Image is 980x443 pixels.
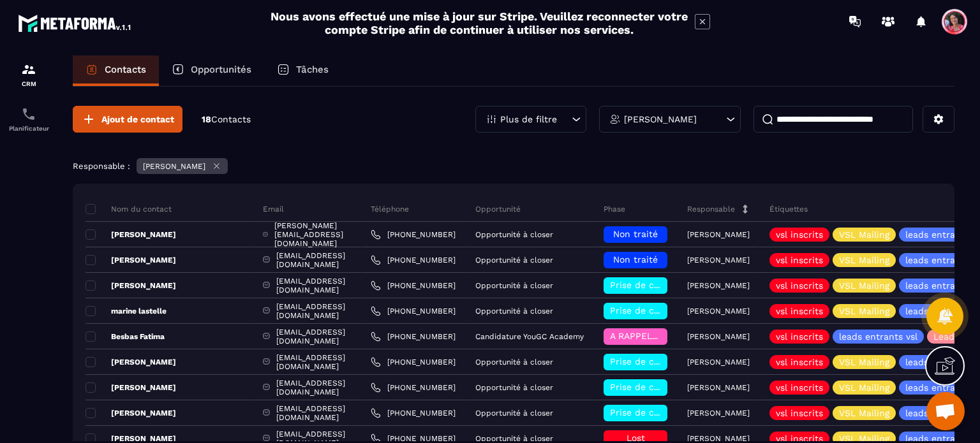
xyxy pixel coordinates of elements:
[73,106,182,133] button: Ajout de contact
[73,55,159,86] a: Contacts
[687,256,750,265] p: [PERSON_NAME]
[264,55,341,86] a: Tâches
[776,230,823,239] p: vsl inscrits
[839,281,889,290] p: VSL Mailing
[101,113,174,126] span: Ajout de contact
[270,10,688,36] h2: Nous avons effectué une mise à jour sur Stripe. Veuillez reconnecter votre compte Stripe afin de ...
[143,162,205,171] p: [PERSON_NAME]
[627,433,645,443] span: Lost
[610,407,728,418] span: Prise de contact effectuée
[85,204,172,214] p: Nom du contact
[687,230,750,239] p: [PERSON_NAME]
[839,358,889,367] p: VSL Mailing
[371,357,456,367] a: [PHONE_NUMBER]
[475,332,584,341] p: Candidature YouGC Academy
[687,383,750,392] p: [PERSON_NAME]
[21,62,36,77] img: formation
[85,255,176,265] p: [PERSON_NAME]
[85,331,165,342] p: Besbas Fatima
[687,358,750,367] p: [PERSON_NAME]
[839,409,889,418] p: VSL Mailing
[371,280,456,291] a: [PHONE_NUMBER]
[776,281,823,290] p: vsl inscrits
[475,230,553,239] p: Opportunité à closer
[296,64,329,75] p: Tâches
[371,306,456,316] a: [PHONE_NUMBER]
[687,332,750,341] p: [PERSON_NAME]
[191,64,251,75] p: Opportunités
[776,256,823,265] p: vsl inscrits
[85,306,167,316] p: marine lastelle
[610,305,728,316] span: Prise de contact effectuée
[85,357,176,367] p: [PERSON_NAME]
[475,281,553,290] p: Opportunité à closer
[687,204,735,214] p: Responsable
[159,55,264,86] a: Opportunités
[613,229,658,239] span: Non traité
[839,256,889,265] p: VSL Mailing
[613,254,658,265] span: Non traité
[475,256,553,265] p: Opportunité à closer
[687,307,750,316] p: [PERSON_NAME]
[3,125,54,132] p: Planificateur
[776,434,823,443] p: vsl inscrits
[776,409,823,418] p: vsl inscrits
[610,280,728,290] span: Prise de contact effectuée
[604,204,625,214] p: Phase
[371,255,456,265] a: [PHONE_NUMBER]
[839,307,889,316] p: VSL Mailing
[776,307,823,316] p: vsl inscrits
[105,64,146,75] p: Contacts
[687,434,750,443] p: [PERSON_NAME]
[839,434,889,443] p: VSL Mailing
[371,229,456,240] a: [PHONE_NUMBER]
[202,113,251,126] p: 18
[610,382,728,392] span: Prise de contact effectuée
[371,408,456,418] a: [PHONE_NUMBER]
[21,106,36,122] img: scheduler
[839,230,889,239] p: VSL Mailing
[371,382,456,393] a: [PHONE_NUMBER]
[776,383,823,392] p: vsl inscrits
[475,204,521,214] p: Opportunité
[85,229,176,240] p: [PERSON_NAME]
[211,114,251,124] span: Contacts
[610,331,754,341] span: A RAPPELER/GHOST/NO SHOW✖️
[926,392,965,430] div: Ouvrir le chat
[776,332,823,341] p: vsl inscrits
[18,11,133,34] img: logo
[263,204,284,214] p: Email
[3,97,54,142] a: schedulerschedulerPlanificateur
[687,281,750,290] p: [PERSON_NAME]
[85,280,176,291] p: [PERSON_NAME]
[73,161,130,171] p: Responsable :
[500,115,557,124] p: Plus de filtre
[3,52,54,97] a: formationformationCRM
[475,409,553,418] p: Opportunité à closer
[687,409,750,418] p: [PERSON_NAME]
[85,382,176,393] p: [PERSON_NAME]
[371,204,409,214] p: Téléphone
[839,332,917,341] p: leads entrants vsl
[776,358,823,367] p: vsl inscrits
[839,383,889,392] p: VSL Mailing
[3,80,54,87] p: CRM
[475,307,553,316] p: Opportunité à closer
[610,356,728,367] span: Prise de contact effectuée
[85,408,176,418] p: [PERSON_NAME]
[475,383,553,392] p: Opportunité à closer
[475,358,553,367] p: Opportunité à closer
[769,204,808,214] p: Étiquettes
[371,331,456,342] a: [PHONE_NUMBER]
[624,115,697,124] p: [PERSON_NAME]
[475,434,553,443] p: Opportunité à closer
